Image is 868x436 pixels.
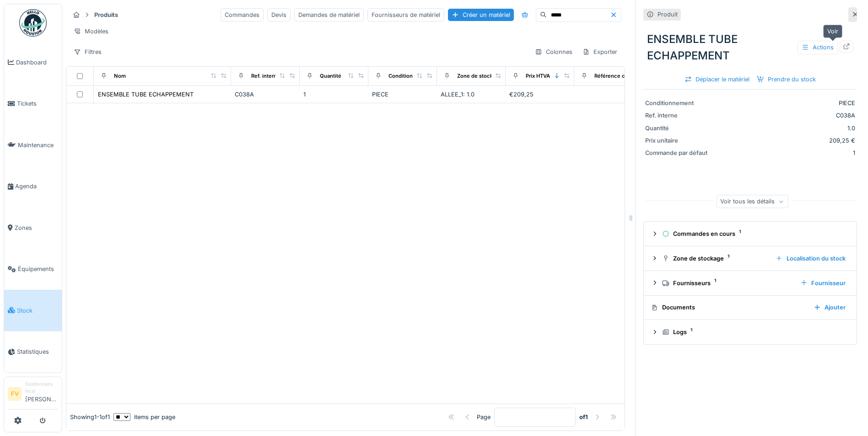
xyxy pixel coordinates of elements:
div: €209,25 [509,90,571,99]
a: Maintenance [4,124,62,166]
div: PIECE [717,99,855,107]
summary: Zone de stockage1Localisation du stock [647,250,853,267]
div: Prix HTVA [526,72,550,80]
div: Ajouter [810,301,849,314]
a: FV Gestionnaire local[PERSON_NAME] [8,381,58,409]
a: Statistiques [4,331,62,373]
li: [PERSON_NAME] [25,381,58,407]
a: Stock [4,290,62,331]
div: Conditionnement [645,99,714,107]
span: Agenda [15,182,58,191]
strong: of 1 [579,413,588,421]
div: Actions [798,41,838,54]
div: Gestionnaire local [25,381,58,395]
span: Maintenance [18,141,58,149]
a: Dashboard [4,42,62,83]
div: 1 [717,149,855,157]
div: Commandes [221,8,264,21]
div: Voir [823,25,842,38]
span: Dashboard [16,58,58,67]
div: ENSEMBLE TUBE ECHAPPEMENT [643,27,857,68]
div: Ref. interne [251,72,280,80]
div: 209,25 € [717,136,855,145]
div: Exporter [578,45,621,58]
img: Badge_color-CXgf-gQk.svg [19,9,47,37]
div: Fournisseur [797,277,849,289]
div: Référence constructeur [594,72,654,80]
div: Quantité [320,72,341,80]
div: items per page [113,413,175,421]
div: Prendre du stock [753,73,819,85]
div: Showing 1 - 1 of 1 [70,413,110,421]
div: C038A [235,90,296,99]
div: Quantité [645,124,714,133]
div: Voir tous les détails [716,195,788,208]
div: 1 [303,90,365,99]
a: Zones [4,207,62,249]
div: Zone de stockage [662,254,768,263]
div: PIECE [372,90,433,99]
span: ALLEE_1: 1.0 [441,91,474,98]
span: Zones [15,223,58,232]
div: Devis [267,8,291,21]
div: Produit [658,10,678,19]
div: Modèles [70,25,113,38]
span: Statistiques [17,347,58,356]
div: Colonnes [531,45,577,58]
summary: DocumentsAjouter [647,299,853,316]
div: Logs [662,328,846,336]
span: Stock [17,306,58,315]
div: Déplacer le matériel [681,73,753,85]
div: Localisation du stock [772,252,849,265]
span: Équipements [18,265,58,273]
div: Ref. interne [645,111,714,120]
div: Commandes en cours [662,229,846,238]
div: Fournisseurs de matériel [367,8,444,21]
div: ENSEMBLE TUBE ECHAPPEMENT [98,90,194,99]
div: Nom [114,72,126,80]
summary: Logs1 [647,324,853,340]
div: Commande par défaut [645,149,714,157]
div: 1.0 [717,124,855,133]
div: C038A [717,111,855,120]
li: FV [8,387,22,401]
div: Demandes de matériel [294,8,364,21]
summary: Fournisseurs1Fournisseur [647,275,853,292]
strong: Produits [91,11,122,19]
div: Fournisseurs [662,279,793,287]
summary: Commandes en cours1 [647,225,853,242]
span: Tickets [17,99,58,108]
a: Agenda [4,166,62,207]
a: Tickets [4,83,62,125]
div: Prix unitaire [645,136,714,145]
div: Filtres [70,45,106,58]
div: Zone de stockage [457,72,502,80]
div: Conditionnement [388,72,432,80]
div: Créer un matériel [448,9,514,21]
div: Page [477,413,491,421]
a: Équipements [4,249,62,290]
div: Documents [651,303,806,312]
